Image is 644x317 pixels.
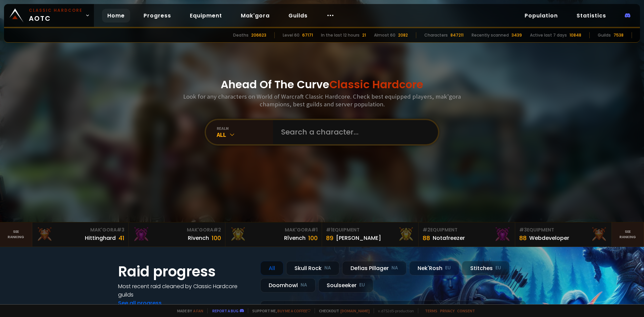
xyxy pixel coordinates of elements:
div: Characters [424,32,448,38]
div: Deaths [233,32,249,38]
div: Stitches [462,261,509,275]
div: 89 [326,233,333,243]
div: realm [217,126,273,131]
h4: Most recent raid cleaned by Classic Hardcore guilds [118,282,252,299]
div: Equipment [519,226,607,233]
span: # 3 [117,226,124,233]
span: Classic Hardcore [329,77,423,92]
span: # 1 [311,226,318,233]
a: Statistics [571,9,611,22]
span: Checkout [315,308,370,313]
a: #1Equipment89[PERSON_NAME] [322,222,419,247]
a: a fan [193,308,203,313]
div: 3439 [512,32,522,38]
div: 88 [423,233,430,243]
div: Mak'Gora [229,226,318,233]
div: 88 [519,233,527,243]
div: Mak'Gora [36,226,124,233]
div: 100 [308,233,318,243]
div: 100 [212,233,221,243]
div: Guilds [598,32,611,38]
div: In the last 12 hours [321,32,360,38]
a: [DOMAIN_NAME] [340,308,370,313]
div: 206623 [251,32,266,38]
a: Terms [425,308,437,313]
a: Progress [138,9,176,22]
a: Report a bug [212,308,238,313]
small: NA [391,265,398,271]
div: Rîvench [284,234,306,242]
small: NA [301,282,307,288]
div: 67171 [302,32,313,38]
a: Equipment [184,9,227,22]
span: Support me, [248,308,311,313]
div: Level 60 [283,32,300,38]
div: Mak'Gora [133,226,221,233]
span: # 2 [213,226,221,233]
a: #3Equipment88Webdeveloper [515,222,612,247]
a: Mak'Gora#3Hittinghard41 [32,222,129,247]
div: Defias Pillager [342,261,407,275]
h3: Look for any characters on World of Warcraft Classic Hardcore. Check best equipped players, mak'g... [180,93,464,108]
div: Skull Rock [286,261,339,275]
a: Seeranking [612,222,644,247]
span: # 2 [423,226,430,233]
div: Soulseeker [318,278,373,293]
div: Equipment [423,226,511,233]
small: EU [445,265,451,271]
h1: Raid progress [118,261,252,282]
div: Notafreezer [433,234,465,242]
a: Classic HardcoreAOTC [4,4,94,27]
span: Made by [173,308,203,313]
a: Consent [457,308,475,313]
div: All [217,131,273,139]
a: Mak'Gora#2Rivench100 [129,222,225,247]
div: Almost 60 [374,32,395,38]
a: Guilds [283,9,313,22]
div: Equipment [326,226,414,233]
span: # 3 [519,226,527,233]
div: 21 [362,32,366,38]
span: v. d752d5 - production [374,308,414,313]
input: Search a character... [277,120,430,144]
div: Rivench [188,234,209,242]
small: EU [495,265,501,271]
span: # 1 [326,226,332,233]
a: Mak'gora [235,9,275,22]
div: Hittinghard [85,234,116,242]
a: Home [102,9,130,22]
div: Recently scanned [472,32,509,38]
div: All [260,261,283,275]
small: NA [324,265,331,271]
div: 10848 [570,32,581,38]
div: Nek'Rosh [409,261,459,275]
div: 41 [118,233,124,243]
small: Classic Hardcore [29,7,83,13]
div: 847211 [450,32,464,38]
small: EU [359,282,365,288]
div: [PERSON_NAME] [336,234,381,242]
h1: Ahead Of The Curve [221,76,423,93]
a: Population [519,9,563,22]
a: Privacy [440,308,454,313]
a: See all progress [118,299,162,307]
span: AOTC [29,7,83,23]
a: Mak'Gora#1Rîvench100 [225,222,322,247]
div: 7538 [613,32,624,38]
div: Active last 7 days [530,32,567,38]
a: Buy me a coffee [277,308,311,313]
div: 2082 [398,32,408,38]
div: Webdeveloper [529,234,569,242]
div: Doomhowl [260,278,316,293]
a: #2Equipment88Notafreezer [419,222,515,247]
